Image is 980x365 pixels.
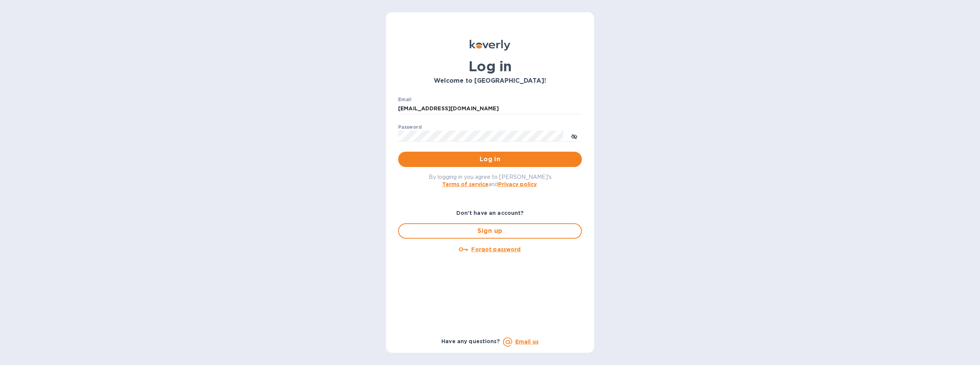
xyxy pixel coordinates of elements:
h3: Welcome to [GEOGRAPHIC_DATA]! [398,77,582,85]
img: Koverly [470,40,510,51]
u: Forgot password [471,246,521,252]
button: Sign up [398,223,582,239]
h1: Log in [398,58,582,74]
label: Email [398,97,412,102]
button: toggle password visibility [567,128,582,144]
b: Have any questions? [441,338,500,344]
input: Enter email address [398,103,582,115]
button: Log in [398,152,582,167]
span: Log in [404,155,576,164]
a: Privacy policy [498,181,537,187]
span: Sign up [405,226,575,236]
label: Password [398,125,421,129]
span: By logging in you agree to [PERSON_NAME]'s and . [429,174,552,187]
a: Terms of service [442,181,488,187]
a: Email us [515,339,539,345]
b: Don't have an account? [456,210,524,216]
